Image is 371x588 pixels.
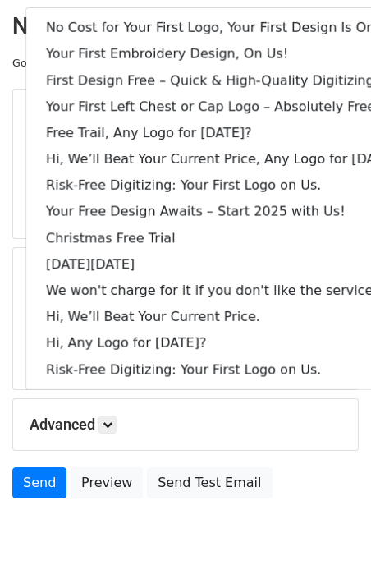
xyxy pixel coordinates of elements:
[30,416,341,434] h5: Advanced
[147,467,272,498] a: Send Test Email
[12,467,66,498] a: Send
[12,12,359,40] h2: New Campaign
[289,509,371,588] iframe: Chat Widget
[71,467,143,498] a: Preview
[12,57,140,69] small: Google Sheet:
